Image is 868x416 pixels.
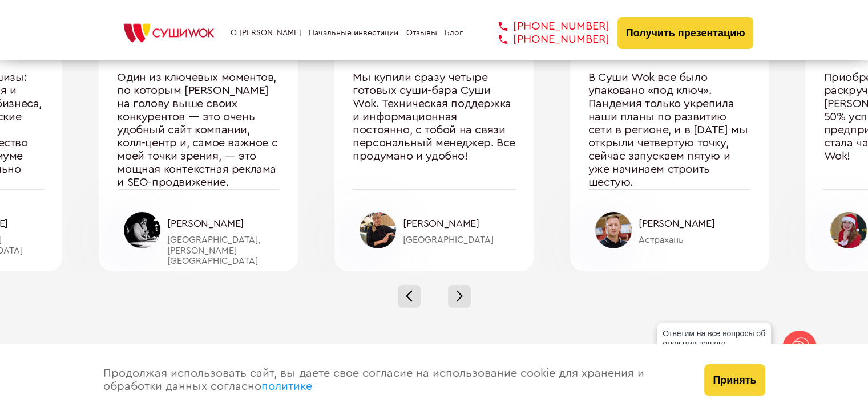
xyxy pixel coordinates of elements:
[445,28,463,38] a: Блог
[657,323,771,365] div: Ответим на все вопросы об открытии вашего [PERSON_NAME]!
[639,235,751,245] div: Астрахань
[115,21,223,46] img: СУШИWOK
[403,218,515,230] div: [PERSON_NAME]
[704,364,765,396] button: Принять
[482,20,609,33] a: [PHONE_NUMBER]
[167,218,280,230] div: [PERSON_NAME]
[261,381,312,392] a: политике
[353,71,515,189] div: Мы купили сразу четыре готовых суши-бара Суши Wok. Техническая поддержка и информационная постоян...
[617,17,754,49] button: Получить презентацию
[482,33,609,46] a: [PHONE_NUMBER]
[117,71,280,189] div: Один из ключевых моментов, по которым [PERSON_NAME] на голову выше своих конкурентов — это очень ...
[167,235,280,266] div: [GEOGRAPHIC_DATA], [PERSON_NAME][GEOGRAPHIC_DATA]
[403,235,515,245] div: [GEOGRAPHIC_DATA]
[231,28,301,38] a: О [PERSON_NAME]
[309,28,398,38] a: Начальные инвестиции
[639,218,751,230] div: [PERSON_NAME]
[406,28,437,38] a: Отзывы
[588,71,751,189] div: В Суши Wok все было упаковано «под ключ». Пандемия только укрепила наши планы по развитию сети в ...
[92,344,693,416] div: Продолжая использовать сайт, вы даете свое согласие на использование cookie для хранения и обрабо...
